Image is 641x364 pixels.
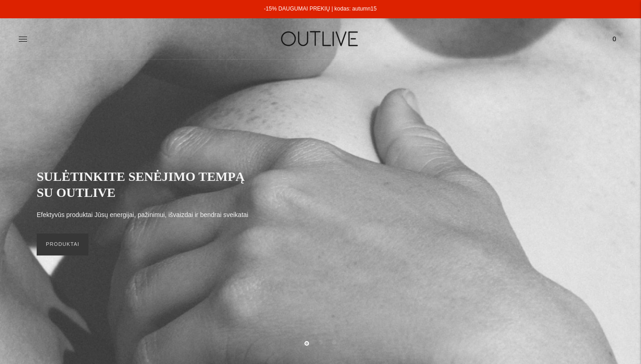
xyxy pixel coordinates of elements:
[37,234,88,255] a: PRODUKTAI
[263,23,378,54] img: OUTLIVE
[264,5,377,12] a: -15% DAUGUMAI PREKIŲ | kodas: autumn15
[332,340,337,345] button: Move carousel to slide 3
[304,341,309,346] button: Move carousel to slide 1
[608,33,621,45] span: 0
[606,29,623,49] a: 0
[37,210,248,221] p: Efektyvūs produktai Jūsų energijai, pažinimui, išvaizdai ir bendrai sveikatai
[318,340,323,345] button: Move carousel to slide 2
[37,168,257,201] h2: SULĖTINKITE SENĖJIMO TEMPĄ SU OUTLIVE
